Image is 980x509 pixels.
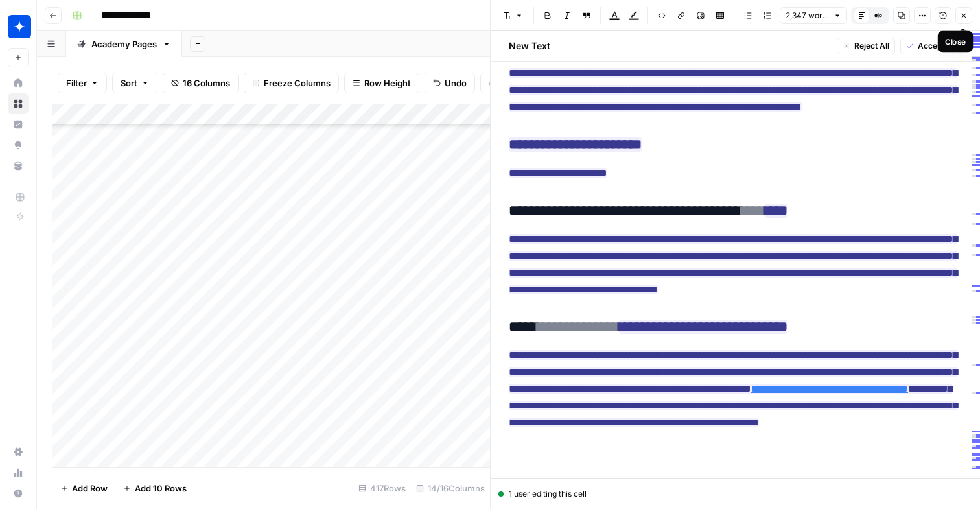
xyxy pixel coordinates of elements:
a: Insights [8,114,29,135]
span: Freeze Columns [264,77,331,89]
button: Row Height [344,73,419,93]
div: Academy Pages [91,38,157,51]
span: Add Row [72,482,108,495]
div: 1 user editing this cell [498,488,972,500]
a: Academy Pages [66,31,182,57]
h2: New Text [509,40,550,53]
span: Reject All [854,40,889,52]
span: Filter [66,77,87,89]
a: Usage [8,462,29,483]
span: Undo [445,77,467,89]
span: Accept All [918,40,956,52]
button: Help + Support [8,483,29,504]
img: Wiz Logo [8,15,31,38]
button: Sort [112,73,157,93]
button: Accept All [900,38,962,54]
a: Home [8,73,29,93]
span: Row Height [364,77,411,89]
div: 417 Rows [353,478,411,499]
button: Add 10 Rows [115,478,194,499]
button: Filter [58,73,107,93]
button: Add Row [52,478,115,499]
a: Opportunities [8,135,29,156]
span: Add 10 Rows [135,482,187,495]
div: 14/16 Columns [411,478,490,499]
span: Sort [121,77,137,89]
span: 16 Columns [183,77,230,89]
button: Undo [425,73,475,93]
a: Browse [8,93,29,114]
button: Workspace: Wiz [8,10,29,43]
button: Reject All [837,38,895,54]
a: Settings [8,442,29,462]
a: Your Data [8,156,29,176]
span: 2,347 words [786,10,830,21]
button: 2,347 words [780,7,847,24]
button: Freeze Columns [244,73,339,93]
button: 16 Columns [163,73,239,93]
